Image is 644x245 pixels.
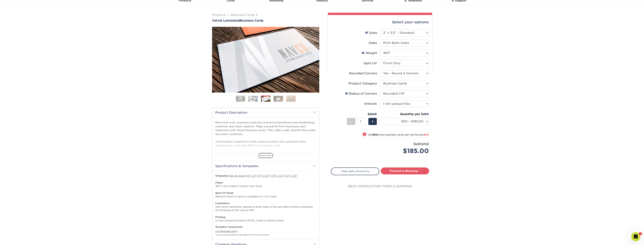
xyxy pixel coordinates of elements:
[258,153,273,158] span: show more
[231,13,255,17] a: Business Cards
[424,133,429,136] span: $30
[261,96,270,102] img: Business Cards 03
[215,202,230,205] strong: Lamination:
[368,133,429,137] small: Get more business cards per set for
[212,108,319,117] h2: Product Description
[212,19,240,22] span: Velvet Laminated
[350,119,352,124] span: -
[215,230,237,233] a: 2-4 Business Days
[212,27,319,93] img: Velvet Laminated 03
[215,216,226,219] strong: Printing:
[331,15,429,29] div: Select your options:
[212,19,319,22] h1: Business Cards
[212,13,226,17] a: Products
[246,174,256,177] a: 3.5" x 2"
[215,174,316,222] p: / / / / / 19PT C2S (Coated 2 Sides) Card Stock. Selective Spot UV gloss is available on 1 or 2 si...
[215,234,269,236] small: *some product options may affect the turnaround times
[1,234,32,244] iframe: Google Customer Reviews
[349,81,377,86] div: Product Category
[215,225,243,228] b: Available Turnaround:
[372,133,378,136] strong: 500
[345,91,377,96] div: Radius of Corners
[212,19,319,22] a: Velvet LaminatedBusiness Cards
[331,175,429,198] div: next: production times & shipping
[236,94,245,103] img: Business Cards 01
[364,102,377,106] div: Artwork
[418,133,429,136] span: only
[331,167,379,175] a: Chat with a Print Pro
[215,121,316,182] p: More than ever, business cards are crucial to maintaining and establishing customer and client re...
[631,232,640,241] iframe: Intercom live chat
[274,96,283,102] img: Business Cards 04
[381,167,429,174] a: Proceed to Shipping
[369,41,377,45] div: Sides
[639,232,642,235] span: 1
[212,161,319,171] h2: Specifications & Templates
[286,95,296,102] img: Business Cards 05
[229,174,245,177] a: See All Sizes
[215,174,228,177] b: Templates
[364,61,377,66] div: Spot UV
[258,174,269,177] a: 1.5" x 3.5"
[215,191,234,194] strong: Spot UV Gloss:
[413,142,429,146] strong: Subtotal
[362,51,377,55] div: Weight
[364,133,365,136] span: !
[271,174,284,177] a: 1.75" x 3.5"
[215,181,223,184] strong: Paper:
[371,119,374,124] span: +
[347,112,377,116] div: Sets
[383,146,429,155] div: $185.00
[365,31,377,35] div: Sizes
[349,71,377,76] div: Rounded Corners
[380,112,429,116] div: Quantity per Set
[285,174,297,177] a: 2.5" x 2.5"
[248,96,258,102] img: Business Cards 02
